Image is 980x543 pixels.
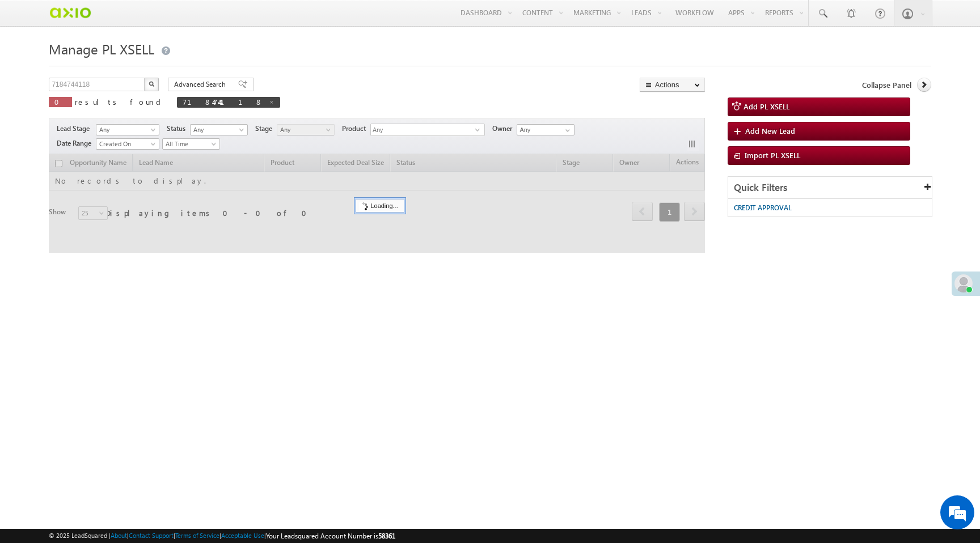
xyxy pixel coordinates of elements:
span: Advanced Search [174,79,229,90]
span: Any [96,125,155,135]
a: Terms of Service [175,532,219,539]
span: Stage [255,124,277,134]
span: Owner [492,124,517,134]
span: 7184744118 [183,97,263,107]
input: Type to Search [517,124,575,135]
a: Any [96,124,159,135]
span: Created On [96,139,155,149]
span: select [475,127,484,132]
span: Date Range [57,138,96,149]
span: CREDIT APPROVAL [734,203,792,212]
span: Product [342,124,370,134]
span: 0 [54,97,66,107]
span: Add PL XSELL [744,101,789,111]
span: Your Leadsquared Account Number is [266,532,395,540]
span: Add New Lead [745,126,795,135]
a: Show All Items [559,125,573,136]
img: Custom Logo [49,3,91,23]
button: Actions [640,78,705,92]
a: Acceptable Use [221,532,264,539]
div: Quick Filters [728,177,932,199]
span: Import PL XSELL [745,150,800,160]
span: Collapse Panel [862,80,911,90]
a: Contact Support [129,532,174,539]
div: Loading... [356,199,404,213]
a: About [111,532,127,539]
span: Lead Stage [57,124,94,134]
span: Status [167,124,190,134]
span: results found [75,97,165,107]
a: Any [277,124,335,135]
span: 58361 [378,532,395,540]
span: Any [191,125,244,135]
div: Any [370,124,485,136]
span: Manage PL XSELL [49,40,154,58]
span: Any [277,125,331,135]
a: Created On [96,138,159,150]
span: Any [371,124,475,137]
span: © 2025 LeadSquared | | | | | [49,531,395,541]
a: Any [190,124,248,135]
img: Search [149,81,154,87]
span: All Time [163,139,217,149]
a: All Time [162,138,220,150]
